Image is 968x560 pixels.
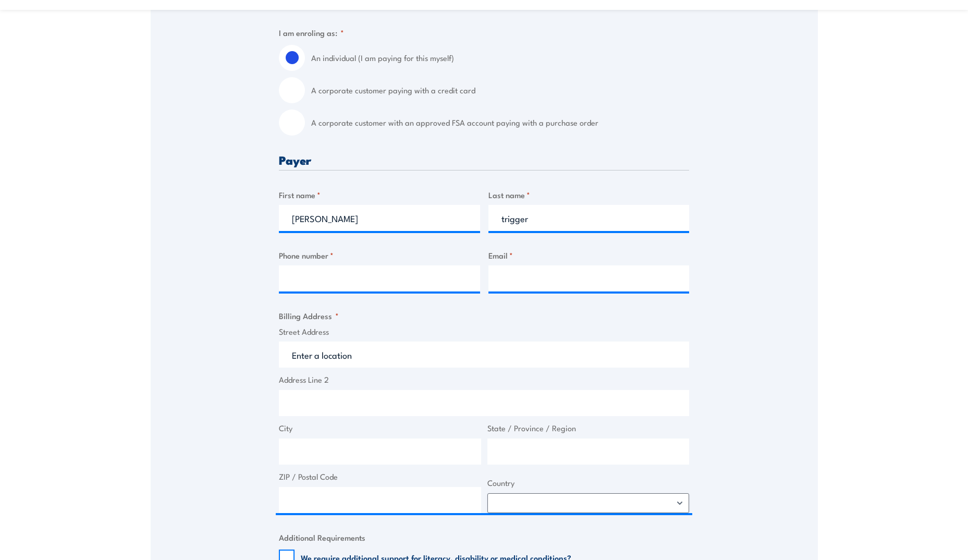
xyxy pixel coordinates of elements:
legend: I am enroling as: [279,27,344,39]
h3: Payer [279,154,689,166]
label: State / Province / Region [487,422,690,434]
label: A corporate customer with an approved FSA account paying with a purchase order [311,109,689,136]
label: Street Address [279,326,689,338]
input: Enter a location [279,342,689,368]
label: First name [279,189,480,201]
label: Phone number [279,249,480,261]
label: Email [488,249,690,261]
label: A corporate customer paying with a credit card [311,77,689,103]
legend: Billing Address [279,310,339,322]
legend: Additional Requirements [279,531,365,543]
label: City [279,422,481,434]
label: Country [487,477,690,489]
label: An individual (I am paying for this myself) [311,45,689,71]
label: Address Line 2 [279,374,689,386]
label: Last name [488,189,690,201]
label: ZIP / Postal Code [279,471,481,483]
